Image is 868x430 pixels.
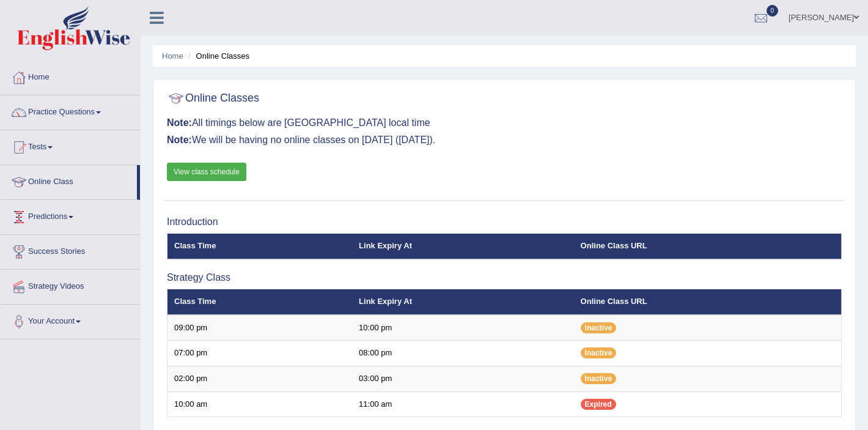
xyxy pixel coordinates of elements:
[1,200,140,231] a: Predictions
[352,289,574,315] th: Link Expiry At
[167,289,353,315] th: Class Time
[581,373,617,384] span: Inactive
[574,289,842,315] th: Online Class URL
[767,5,779,17] span: 0
[1,235,140,265] a: Success Stories
[167,135,842,146] h3: We will be having no online classes on [DATE] ([DATE]).
[167,89,259,108] h2: Online Classes
[1,270,140,300] a: Strategy Videos
[352,391,574,417] td: 11:00 am
[1,130,140,161] a: Tests
[167,272,842,283] h3: Strategy Class
[352,366,574,391] td: 03:00 pm
[581,322,617,333] span: Inactive
[167,163,246,181] a: View class schedule
[581,347,617,358] span: Inactive
[352,315,574,341] td: 10:00 pm
[167,391,353,417] td: 10:00 am
[1,61,140,91] a: Home
[1,165,137,196] a: Online Class
[167,341,353,366] td: 07:00 pm
[167,135,192,145] b: Note:
[352,234,574,259] th: Link Expiry At
[1,305,140,335] a: Your Account
[167,117,192,128] b: Note:
[574,234,842,259] th: Online Class URL
[167,315,353,341] td: 09:00 pm
[581,399,616,410] span: Expired
[167,366,353,391] td: 02:00 pm
[185,50,249,62] li: Online Classes
[167,117,842,128] h3: All timings below are [GEOGRAPHIC_DATA] local time
[167,234,353,259] th: Class Time
[1,95,140,126] a: Practice Questions
[352,341,574,366] td: 08:00 pm
[167,217,842,228] h3: Introduction
[162,51,183,61] a: Home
